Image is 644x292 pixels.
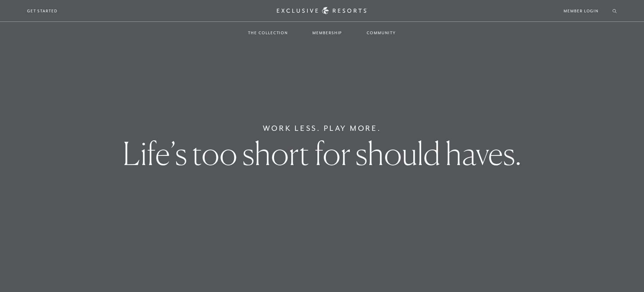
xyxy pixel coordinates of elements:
[564,8,599,14] a: Member Login
[241,23,295,43] a: The Collection
[123,138,521,169] h1: Life’s too short for should haves.
[27,8,58,14] a: Get Started
[360,23,403,43] a: Community
[305,23,349,43] a: Membership
[263,123,382,134] h6: Work Less. Play More.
